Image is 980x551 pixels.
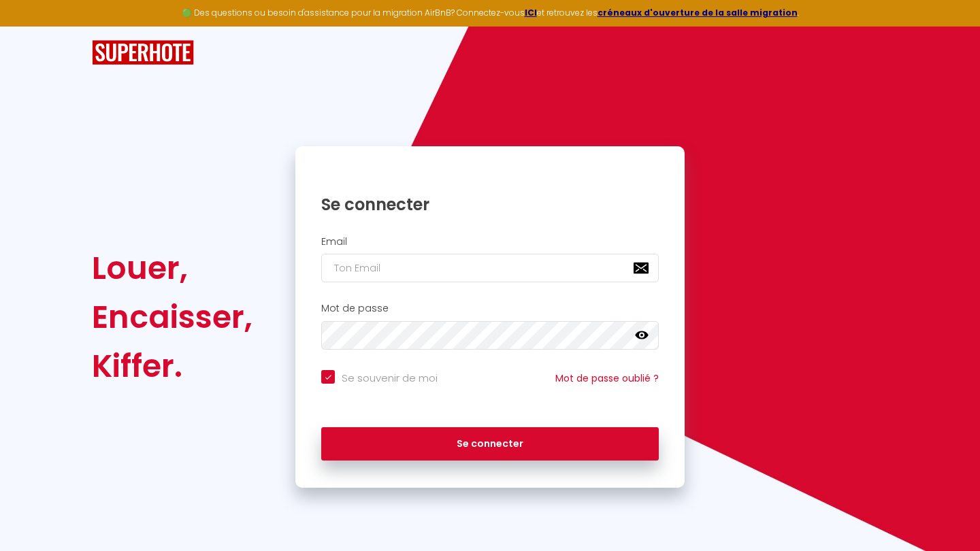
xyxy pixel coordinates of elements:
[321,194,659,215] h1: Se connecter
[321,254,659,282] input: Ton Email
[598,7,798,18] a: créneaux d'ouverture de la salle migration
[321,303,659,314] h2: Mot de passe
[92,40,194,65] img: SuperHote logo
[555,371,659,385] a: Mot de passe oublié ?
[321,236,659,248] h2: Email
[321,427,659,461] button: Se connecter
[92,244,252,293] div: Louer,
[92,341,252,390] div: Kiffer.
[525,7,537,18] a: ICI
[92,293,252,341] div: Encaisser,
